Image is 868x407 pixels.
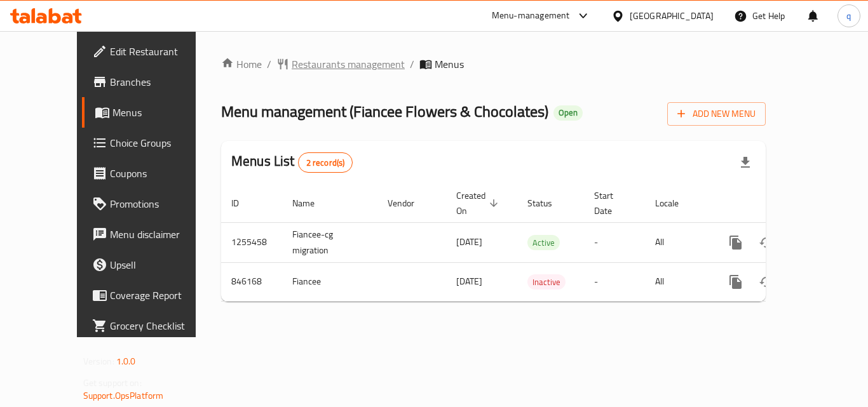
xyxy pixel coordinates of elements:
span: 1.0.0 [116,353,136,370]
button: Change Status [751,267,782,297]
span: Created On [456,188,502,218]
span: Start Date [594,188,630,218]
a: Coverage Report [82,280,222,310]
span: [DATE] [456,273,482,290]
span: Menus [112,105,212,120]
li: / [267,57,271,72]
span: Active [527,236,560,250]
span: Inactive [527,275,566,290]
span: Menus [435,57,464,72]
div: [GEOGRAPHIC_DATA] [630,9,714,23]
th: Actions [710,184,853,223]
span: Locale [655,196,695,211]
span: Add New Menu [677,106,756,122]
a: Promotions [82,189,222,219]
span: Coupons [110,166,212,181]
span: Coverage Report [110,288,212,303]
a: Branches [82,67,222,97]
span: Promotions [110,196,212,211]
td: All [645,222,710,262]
a: Menus [82,97,222,128]
button: more [721,227,751,258]
td: 1255458 [221,222,282,262]
span: Menu disclaimer [110,227,212,242]
h2: Menus List [231,152,353,173]
span: [DATE] [456,234,482,250]
span: Open [553,107,583,118]
button: more [721,267,751,297]
span: ID [231,196,255,211]
table: enhanced table [221,184,853,302]
a: Menu disclaimer [82,219,222,250]
div: Menu-management [492,8,570,23]
li: / [410,57,414,72]
a: Upsell [82,250,222,280]
span: Restaurants management [292,57,405,72]
td: - [584,222,645,262]
span: Version: [83,353,114,370]
span: Name [292,196,331,211]
div: Open [553,105,583,121]
span: Menu management ( Fiancee Flowers & Chocolates ) [221,97,548,126]
span: Grocery Checklist [110,318,212,333]
span: q [846,9,851,23]
a: Support.OpsPlatform [83,387,164,404]
div: Active [527,235,560,250]
td: - [584,262,645,301]
td: Fiancee [282,262,377,301]
a: Choice Groups [82,128,222,158]
button: Add New Menu [667,102,766,126]
span: 2 record(s) [299,157,353,169]
span: Get support on: [83,375,142,391]
td: All [645,262,710,301]
div: Export file [730,147,761,178]
span: Upsell [110,257,212,272]
a: Edit Restaurant [82,36,222,67]
span: Choice Groups [110,135,212,150]
td: Fiancee-cg migration [282,222,377,262]
button: Change Status [751,227,782,258]
span: Status [527,196,569,211]
a: Coupons [82,158,222,189]
span: Branches [110,74,212,90]
td: 846168 [221,262,282,301]
span: Vendor [388,196,431,211]
span: Edit Restaurant [110,44,212,59]
a: Restaurants management [276,57,405,72]
nav: breadcrumb [221,57,766,72]
a: Home [221,57,262,72]
a: Grocery Checklist [82,310,222,341]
